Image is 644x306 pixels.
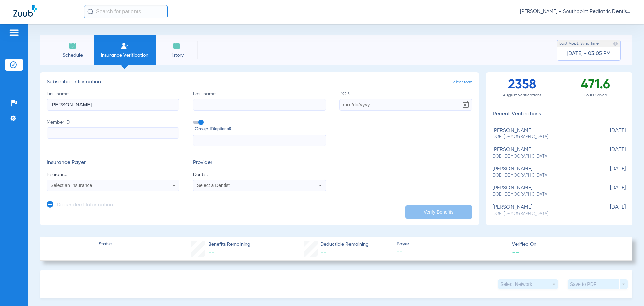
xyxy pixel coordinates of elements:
h3: Provider [193,160,326,166]
span: Status [99,241,112,248]
div: 2358 [486,72,559,102]
button: Open calendar [459,98,472,112]
span: [DATE] [592,166,626,178]
img: Manual Insurance Verification [121,42,129,50]
span: DOB: [DEMOGRAPHIC_DATA] [493,192,592,198]
img: Zuub Logo [13,5,37,17]
img: History [173,42,181,50]
span: Schedule [57,52,89,59]
label: First name [47,91,179,111]
iframe: Chat Widget [610,274,644,306]
span: [DATE] [592,147,626,159]
span: Group ID [195,126,326,133]
span: Select a Dentist [197,183,230,188]
img: hamburger-icon [9,29,19,37]
span: -- [397,248,506,256]
span: [DATE] [592,204,626,217]
span: [DATE] - 03:05 PM [567,50,611,57]
h3: Subscriber Information [47,79,472,86]
span: -- [99,248,112,257]
span: DOB: [DEMOGRAPHIC_DATA] [493,154,592,160]
input: Last name [193,99,326,111]
span: -- [512,249,519,256]
small: (optional) [214,126,231,133]
input: First name [47,99,179,111]
span: DOB: [DEMOGRAPHIC_DATA] [493,134,592,140]
input: DOBOpen calendar [339,99,472,111]
span: -- [320,249,326,255]
label: DOB [339,91,472,111]
span: [DATE] [592,185,626,198]
span: [PERSON_NAME] - Southpoint Pediatric Dentistry [520,8,631,15]
input: Member ID [47,127,179,139]
div: [PERSON_NAME] [493,166,592,178]
h3: Insurance Payer [47,160,179,166]
span: August Verifications [486,92,559,99]
input: Search for patients [84,5,168,18]
button: Verify Benefits [405,205,472,219]
span: DOB: [DEMOGRAPHIC_DATA] [493,173,592,179]
span: Verified On [512,241,621,248]
div: [PERSON_NAME] [493,204,592,217]
div: 471.6 [559,72,632,102]
img: Search Icon [87,9,93,15]
span: Select an Insurance [51,183,92,188]
span: Payer [397,241,506,248]
img: Schedule [69,42,77,50]
span: Insurance Verification [99,52,151,59]
span: Deductible Remaining [320,241,369,248]
h3: Dependent Information [57,202,113,209]
span: -- [208,249,214,255]
div: [PERSON_NAME] [493,147,592,159]
span: [DATE] [592,128,626,140]
h3: Recent Verifications [486,111,632,118]
label: Last name [193,91,326,111]
span: Dentist [193,171,326,178]
span: clear form [453,79,472,86]
label: Member ID [47,119,179,146]
div: [PERSON_NAME] [493,185,592,198]
span: Last Appt. Sync Time: [559,40,600,47]
span: Insurance [47,171,179,178]
img: last sync help info [613,41,618,46]
span: History [161,52,193,59]
span: Hours Saved [559,92,632,99]
span: Benefits Remaining [208,241,250,248]
div: [PERSON_NAME] [493,128,592,140]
